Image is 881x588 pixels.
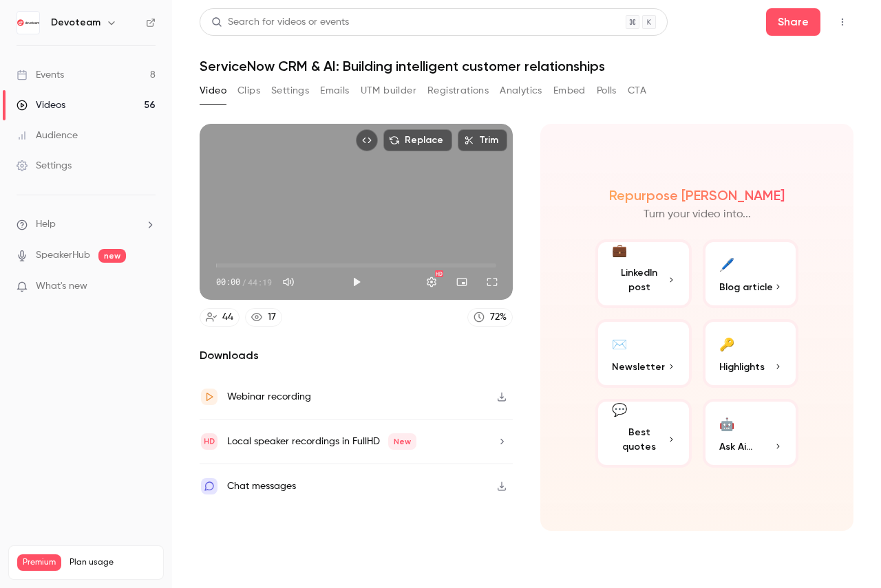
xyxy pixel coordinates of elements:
[271,80,309,102] button: Settings
[458,129,507,151] button: Trim
[609,187,785,204] h2: Repurpose [PERSON_NAME]
[51,16,100,30] h6: Devoteam
[628,80,646,102] button: CTA
[719,439,752,454] span: Ask Ai...
[356,129,378,151] button: Embed video
[343,268,370,296] button: Play
[227,478,296,494] div: Chat messages
[719,253,734,274] div: 🖊️
[17,68,64,82] div: Events
[435,270,443,277] div: HD
[612,401,627,420] div: 💬
[612,333,627,354] div: ✉️
[268,310,276,325] div: 17
[320,80,349,102] button: Emails
[766,8,820,36] button: Share
[242,276,246,288] span: /
[222,310,233,325] div: 44
[200,308,240,327] a: 44
[612,425,667,454] span: Best quotes
[361,80,416,102] button: UTM builder
[248,276,272,288] span: 44:19
[17,98,65,112] div: Videos
[237,80,260,102] button: Clips
[36,217,56,232] span: Help
[383,129,452,151] button: Replace
[703,319,799,388] button: 🔑Highlights
[388,433,416,450] span: New
[418,268,445,296] button: Settings
[595,399,692,468] button: 💬Best quotes
[17,217,156,232] li: help-dropdown-opener
[275,268,302,296] button: Mute
[139,281,156,293] iframe: Noticeable Trigger
[200,80,226,102] button: Video
[17,159,72,173] div: Settings
[478,268,506,296] button: Full screen
[448,268,476,296] button: Turn on miniplayer
[612,360,665,374] span: Newsletter
[17,129,78,142] div: Audience
[216,276,272,288] div: 00:00
[703,239,799,308] button: 🖊️Blog article
[98,249,126,263] span: new
[427,80,489,102] button: Registrations
[216,276,240,288] span: 00:00
[719,360,765,374] span: Highlights
[17,12,39,34] img: Devoteam
[245,308,282,327] a: 17
[17,554,61,571] span: Premium
[831,11,853,33] button: Top Bar Actions
[200,58,853,74] h1: ServiceNow CRM & AI: Building intelligent customer relationships
[719,333,734,354] div: 🔑
[500,80,542,102] button: Analytics
[612,265,667,294] span: LinkedIn post
[703,399,799,468] button: 🤖Ask Ai...
[36,248,90,263] a: SpeakerHub
[70,557,155,568] span: Plan usage
[211,15,349,30] div: Search for videos or events
[227,389,311,405] div: Webinar recording
[490,310,507,325] div: 72 %
[719,413,734,434] div: 🤖
[553,80,586,102] button: Embed
[595,239,692,308] button: 💼LinkedIn post
[612,241,627,260] div: 💼
[595,319,692,388] button: ✉️Newsletter
[597,80,617,102] button: Polls
[200,347,513,364] h2: Downloads
[719,280,773,294] span: Blog article
[227,433,416,450] div: Local speaker recordings in FullHD
[644,206,751,223] p: Turn your video into...
[36,279,87,294] span: What's new
[467,308,513,327] a: 72%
